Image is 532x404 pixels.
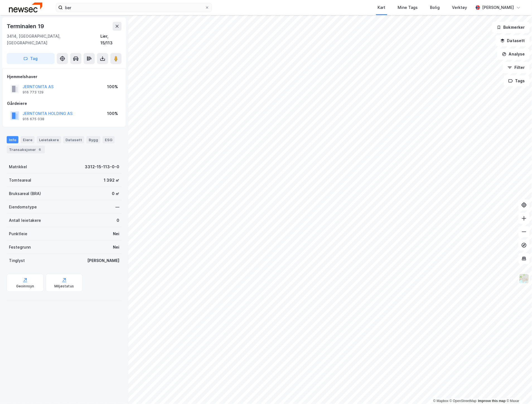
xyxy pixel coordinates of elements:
div: Tomteareal [9,177,31,184]
div: 1 392 ㎡ [104,177,119,184]
button: Tag [7,53,55,64]
div: 3414, [GEOGRAPHIC_DATA], [GEOGRAPHIC_DATA] [7,33,100,46]
img: Z [519,273,529,284]
div: [PERSON_NAME] [87,257,119,264]
div: Eiere [21,136,35,143]
div: Nei [113,230,119,237]
div: 100% [107,110,118,117]
div: Gårdeiere [7,100,121,107]
div: Geoinnsyn [16,284,34,288]
button: Tags [504,75,530,86]
div: Info [7,136,18,143]
div: Datasett [63,136,84,143]
div: Antall leietakere [9,217,41,224]
a: OpenStreetMap [450,399,477,403]
button: Datasett [496,35,530,46]
div: 916 773 129 [23,90,43,95]
div: 6 [37,147,43,152]
button: Filter [503,62,530,73]
div: Transaksjoner [7,146,45,153]
div: Punktleie [9,230,27,237]
div: Tinglyst [9,257,25,264]
div: Bolig [430,4,440,11]
div: 916 675 038 [23,117,44,121]
div: Verktøy [452,4,467,11]
div: Bruksareal (BRA) [9,190,41,197]
div: Mine Tags [398,4,418,11]
a: Mapbox [433,399,449,403]
div: [PERSON_NAME] [482,4,514,11]
div: Bygg [86,136,100,143]
div: 0 ㎡ [112,190,119,197]
div: 100% [107,83,118,90]
div: Kart [378,4,386,11]
div: Lier, 15/113 [100,33,122,46]
div: Hjemmelshaver [7,73,121,80]
img: newsec-logo.f6e21ccffca1b3a03d2d.png [9,3,42,12]
div: 3312-15-113-0-0 [85,163,119,170]
div: Terminalen 19 [7,22,45,31]
div: Eiendomstype [9,204,37,210]
div: Kontrollprogram for chat [504,377,532,404]
div: Matrikkel [9,163,27,170]
div: — [115,204,119,210]
a: Improve this map [478,399,506,403]
div: 0 [117,217,119,224]
div: Nei [113,244,119,251]
input: Søk på adresse, matrikkel, gårdeiere, leietakere eller personer [63,3,205,12]
div: Miljøstatus [54,284,74,288]
div: Leietakere [37,136,61,143]
div: Festegrunn [9,244,31,251]
iframe: Chat Widget [504,377,532,404]
button: Analyse [497,49,530,60]
button: Bokmerker [492,22,530,33]
div: ESG [103,136,115,143]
